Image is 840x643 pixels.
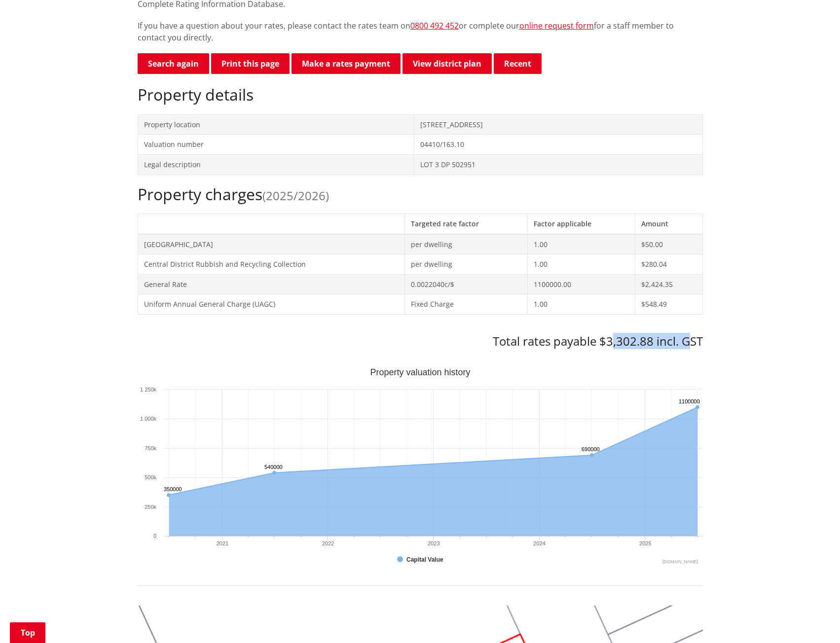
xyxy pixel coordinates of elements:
[428,540,439,546] text: 2023
[404,294,528,315] td: Fixed Charge
[414,135,702,155] td: 04410/163.10
[528,234,635,254] td: 1.00
[528,214,635,234] th: Factor applicable
[635,254,702,275] td: $280.04
[138,53,209,74] a: Search again
[635,234,702,254] td: $50.00
[635,294,702,315] td: $548.49
[140,387,156,393] text: 1 250k
[138,234,404,254] td: [GEOGRAPHIC_DATA]
[138,20,703,43] p: If you have a question about your rates, please contact the rates team on or complete our for a s...
[138,114,414,135] td: Property location
[272,470,276,474] path: Wednesday, Jun 30, 12:00, 540,000. Capital Value.
[292,53,401,74] a: Make a rates payment
[145,445,156,451] text: 750k
[795,602,830,637] iframe: Messenger Launcher
[216,540,228,546] text: 2021
[533,540,545,546] text: 2024
[370,367,470,377] text: Property valuation history
[138,185,703,204] h2: Property charges
[404,274,528,294] td: 0.0022040c/$
[582,446,600,452] text: 690000
[145,474,156,480] text: 500k
[635,274,702,294] td: $2,424.35
[167,493,171,497] path: Tuesday, Jun 30, 12:00, 350,000. Capital Value.
[679,398,700,404] text: 1100000
[414,154,702,175] td: LOT 3 DP 502951
[164,486,182,492] text: 350000
[404,214,528,234] th: Targeted rate factor
[138,274,404,294] td: General Rate
[138,154,414,175] td: Legal description
[519,20,594,31] a: online request form
[404,254,528,275] td: per dwelling
[138,294,404,315] td: Uniform Annual General Charge (UAGC)
[414,114,702,135] td: [STREET_ADDRESS]
[140,416,156,422] text: 1 000k
[662,559,697,564] text: Chart credits: Highcharts.com
[695,405,699,409] path: Monday, Jun 30, 12:00, 1,100,000. Capital Value.
[410,20,459,31] a: 0800 492 452
[138,85,703,104] h2: Property details
[138,135,414,155] td: Valuation number
[10,622,45,643] a: Top
[145,504,156,510] text: 250k
[494,53,542,74] button: Recent
[138,368,703,566] svg: Interactive chart
[262,187,329,204] span: (2025/2026)
[138,334,703,349] h3: Total rates payable $3,302.88 incl. GST
[528,274,635,294] td: 1100000.00
[322,540,333,546] text: 2022
[153,533,156,539] text: 0
[639,540,651,546] text: 2025
[635,214,702,234] th: Amount
[264,464,283,470] text: 540000
[397,555,444,564] button: Show Capital Value
[138,368,703,566] div: Property valuation history. Highcharts interactive chart.
[528,254,635,275] td: 1.00
[138,254,404,275] td: Central District Rubbish and Recycling Collection
[211,53,290,74] button: Print this page
[528,294,635,315] td: 1.00
[590,453,594,457] path: Sunday, Jun 30, 12:00, 690,000. Capital Value.
[404,234,528,254] td: per dwelling
[402,53,492,74] a: View district plan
